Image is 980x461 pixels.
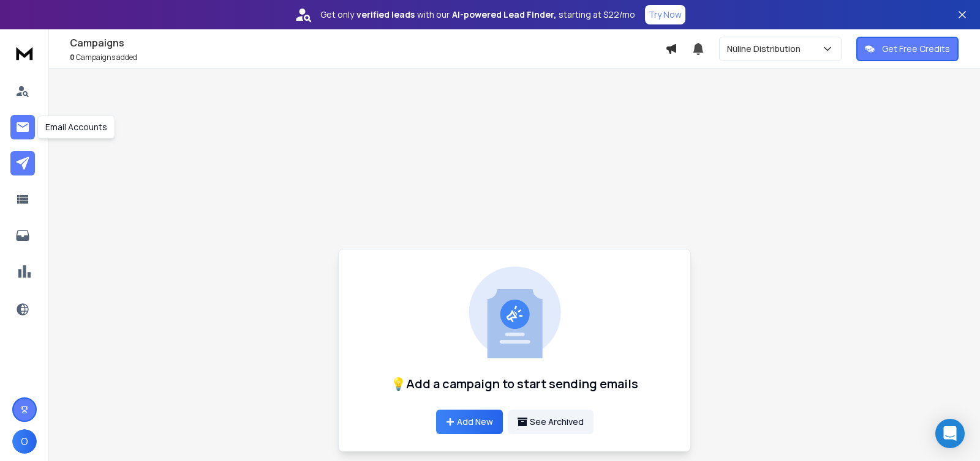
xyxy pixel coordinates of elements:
p: Get Free Credits [882,43,950,55]
h1: 💡Add a campaign to start sending emails [391,375,638,393]
span: 0 [70,52,75,62]
strong: AI-powered Lead Finder, [452,9,556,21]
button: O [12,429,37,454]
p: Nüline Distribution [727,43,805,55]
div: Email Accounts [37,116,115,139]
p: Campaigns added [70,53,665,62]
button: See Archived [508,410,594,434]
button: Get Free Credits [856,37,959,61]
button: Try Now [645,5,685,24]
h1: Campaigns [70,35,665,50]
p: Try Now [649,9,682,21]
img: logo [12,42,37,64]
a: Add New [436,410,503,434]
div: Open Intercom Messenger [935,419,965,448]
strong: verified leads [356,9,415,21]
p: Get only with our starting at $22/mo [320,9,635,21]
